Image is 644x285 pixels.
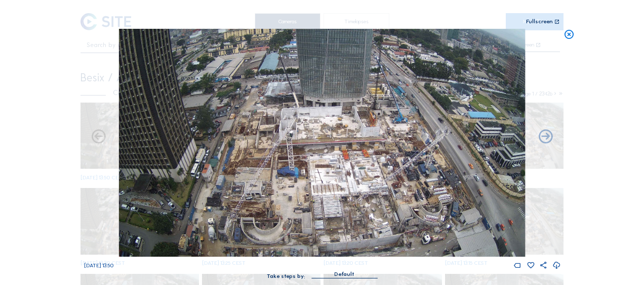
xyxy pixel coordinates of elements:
[119,29,525,257] img: Image
[334,270,354,279] div: Default
[537,129,554,146] i: Back
[267,273,305,279] div: Take steps by:
[90,129,107,146] i: Forward
[311,270,377,278] div: Default
[84,262,113,269] span: [DATE] 13:50
[526,19,553,25] div: Fullscreen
